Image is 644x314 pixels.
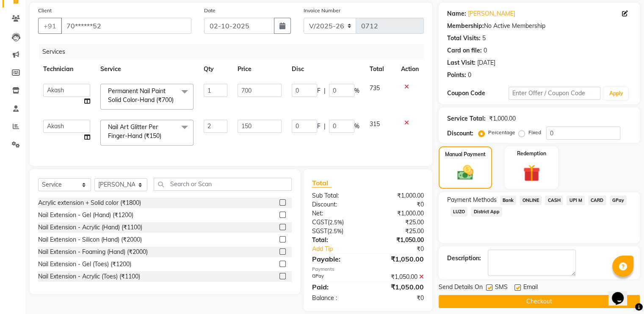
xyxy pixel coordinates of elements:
th: Total [365,60,396,79]
div: Nail Extension - Gel (Toes) (₹1200) [38,260,131,269]
th: Qty [199,60,233,79]
div: ( ) [306,218,368,227]
div: 5 [482,34,486,43]
span: Email [523,283,538,293]
label: Client [38,7,52,14]
th: Service [95,60,199,79]
div: 0 [468,71,471,80]
div: No Active Membership [447,22,631,30]
span: 2.5% [329,219,342,226]
div: ₹25.00 [368,227,430,236]
span: SMS [495,283,508,293]
span: % [354,122,359,131]
div: Total: [306,236,368,245]
div: Services [39,44,430,60]
div: Balance : [306,294,368,303]
div: Name: [447,9,466,18]
div: Paid: [306,282,368,292]
div: Last Visit: [447,58,475,67]
span: 2.5% [329,228,342,234]
span: CGST [312,218,328,226]
input: Search by Name/Mobile/Email/Code [61,18,191,34]
div: Net: [306,209,368,218]
span: LUZO [451,207,468,217]
span: 315 [370,120,380,128]
span: Bank [500,196,517,205]
div: ( ) [306,227,368,236]
div: Points: [447,71,466,80]
div: ₹1,050.00 [368,236,430,245]
div: ₹0 [368,294,430,303]
span: Permanent Nail Paint Solid Color-Hand (₹700) [108,87,174,104]
div: Discount: [447,129,473,138]
div: 0 [484,46,487,55]
div: Payments [312,266,424,273]
button: Checkout [439,295,640,308]
span: % [354,86,359,95]
span: Payment Methods [447,196,497,204]
span: UPI M [567,196,585,205]
a: x [161,132,165,140]
a: x [174,96,177,104]
span: CASH [545,196,563,205]
span: | [324,122,326,131]
label: Date [204,7,216,14]
label: Manual Payment [445,151,486,158]
div: Payable: [306,254,368,264]
div: ₹1,050.00 [368,273,430,281]
div: Nail Extension - Acrylic (Hand) (₹1100) [38,223,142,232]
div: Discount: [306,200,368,209]
label: Invoice Number [304,7,340,14]
div: ₹1,050.00 [368,282,430,292]
button: +91 [38,18,62,34]
label: Fixed [528,129,541,136]
div: ₹0 [368,200,430,209]
div: Membership: [447,22,484,30]
th: Action [396,60,424,79]
input: Search or Scan [154,178,292,191]
div: Card on file: [447,46,482,55]
span: SGST [312,227,327,235]
div: Total Visits: [447,34,481,43]
span: F [317,122,321,131]
div: Nail Extension - Acrylic (Toes) (₹1100) [38,272,140,281]
div: ₹1,000.00 [368,191,430,200]
div: ₹1,050.00 [368,254,430,264]
th: Disc [287,60,365,79]
div: Description: [447,254,481,263]
div: Sub Total: [306,191,368,200]
span: Nail Art Glitter Per Finger-Hand (₹150) [108,123,161,140]
span: GPay [610,196,627,205]
input: Enter Offer / Coupon Code [509,87,601,100]
div: Nail Extension - Foaming (Hand) (₹2000) [38,248,148,256]
span: ONLINE [520,196,542,205]
span: 735 [370,84,380,92]
iframe: chat widget [608,280,636,306]
div: Acrylic extension + Solid color (₹1800) [38,198,141,207]
label: Percentage [488,129,515,136]
span: F [317,86,321,95]
span: | [324,86,326,95]
img: _cash.svg [452,163,478,182]
div: Nail Extension - Silicon (Hand) (₹2000) [38,235,142,244]
div: Coupon Code [447,89,509,98]
div: ₹0 [378,245,430,253]
span: District App [471,207,502,217]
div: [DATE] [477,58,495,67]
span: Total [312,179,332,187]
div: ₹25.00 [368,218,430,227]
div: ₹1,000.00 [489,114,516,123]
th: Technician [38,60,95,79]
span: Send Details On [439,283,483,293]
div: ₹1,000.00 [368,209,430,218]
div: GPay [306,273,368,281]
div: Nail Extension - Gel (Hand) (₹1200) [38,211,133,220]
img: _gift.svg [518,163,545,184]
button: Apply [604,87,628,100]
a: Add Tip [306,245,378,253]
th: Price [232,60,287,79]
label: Redemption [517,150,546,157]
a: [PERSON_NAME] [468,9,515,18]
div: Service Total: [447,114,486,123]
span: CARD [588,196,606,205]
